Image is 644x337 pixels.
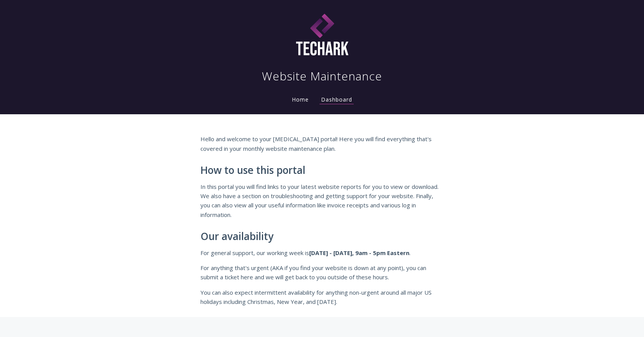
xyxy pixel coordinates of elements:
a: Dashboard [320,96,354,104]
h2: How to use this portal [200,165,444,176]
p: You can also expect intermittent availability for anything non-urgent around all major US holiday... [200,288,444,307]
p: For anything that's urgent (AKA if you find your website is down at any point), you can submit a ... [200,263,444,282]
p: Hello and welcome to your [MEDICAL_DATA] portal! Here you will find everything that's covered in ... [200,134,444,153]
p: In this portal you will find links to your latest website reports for you to view or download. We... [200,182,444,220]
h1: Website Maintenance [262,68,382,84]
p: For general support, our working week is . [200,248,444,257]
a: Home [290,96,310,103]
strong: [DATE] - [DATE], 9am - 5pm Eastern [309,249,409,257]
h2: Our availability [200,231,444,242]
